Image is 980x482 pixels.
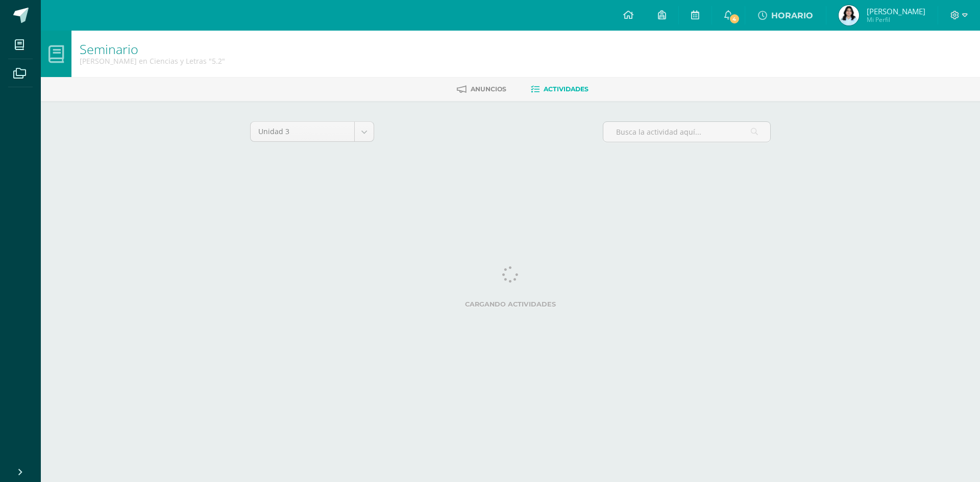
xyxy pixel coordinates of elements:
a: Anuncios [457,81,506,97]
span: HORARIO [771,11,813,20]
input: Busca la actividad aquí... [603,122,770,142]
h1: Seminario [80,42,225,56]
span: 4 [728,13,740,24]
span: Unidad 3 [258,122,347,141]
img: 8941c685f54627b9152dc87756334bd9.png [839,5,859,26]
a: Seminario [80,40,138,58]
span: Anuncios [471,85,506,93]
span: Actividades [544,85,589,93]
span: Mi Perfil [867,15,925,24]
a: Actividades [531,81,589,97]
a: Unidad 3 [251,122,374,141]
span: [PERSON_NAME] [867,6,925,16]
div: Quinto Bachillerato en Ciencias y Letras '5.2' [80,56,225,66]
label: Cargando actividades [250,300,771,308]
